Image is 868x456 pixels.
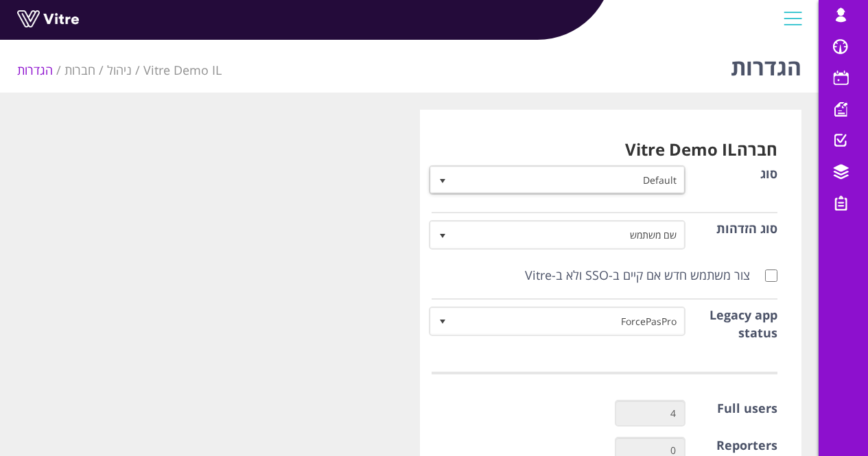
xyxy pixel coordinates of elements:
h3: חברה [432,141,778,158]
label: סוג [760,165,777,183]
span: ForcePasPro [455,309,685,333]
span: select [431,309,456,333]
li: הגדרות [17,62,64,80]
a: חברות [64,62,95,78]
li: ניהול [107,62,143,80]
label: Legacy app status [706,307,777,341]
span: שם משתמש [455,222,685,247]
span: select [431,222,456,247]
span: select [431,167,456,192]
span: 414 [625,138,737,160]
label: Full users [717,400,777,418]
label: Reporters [716,437,777,455]
span: Default [455,167,685,192]
input: צור משתמש חדש אם קיים ב-SSO ולא ב-Vitre [765,269,777,282]
label: סוג הזדהות [716,220,777,238]
h1: הגדרות [731,34,801,93]
span: 414 [143,62,222,78]
label: צור משתמש חדש אם קיים ב-SSO ולא ב-Vitre [525,267,764,285]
